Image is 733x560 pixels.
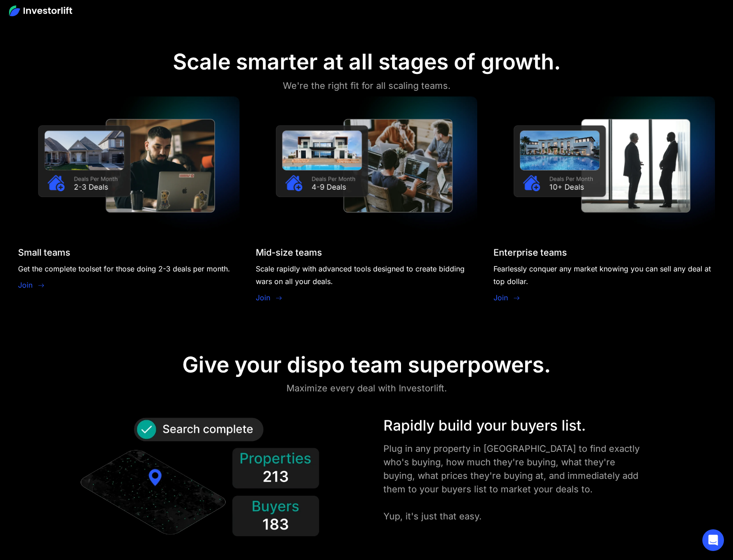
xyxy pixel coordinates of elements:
div: Get the complete toolset for those doing 2-3 deals per month. [18,262,230,275]
div: We're the right fit for all scaling teams. [283,78,451,93]
a: Join [18,280,32,290]
div: Scale smarter at all stages of growth. [173,49,561,75]
div: Rapidly build your buyers list. [383,415,641,436]
a: Join [256,292,270,303]
div: Maximize every deal with Investorlift. [286,381,447,395]
div: Scale rapidly with advanced tools designed to create bidding wars on all your deals. [256,262,477,288]
div: Enterprise teams [493,247,567,258]
div: Fearlessly conquer any market knowing you can sell any deal at top dollar. [493,262,715,288]
a: Join [493,292,508,303]
div: Mid-size teams [256,247,322,258]
div: Open Intercom Messenger [702,529,724,551]
div: Give your dispo team superpowers. [182,352,551,378]
div: Small teams [18,247,70,258]
div: Plug in any property in [GEOGRAPHIC_DATA] to find exactly who's buying, how much they're buying, ... [383,442,641,523]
